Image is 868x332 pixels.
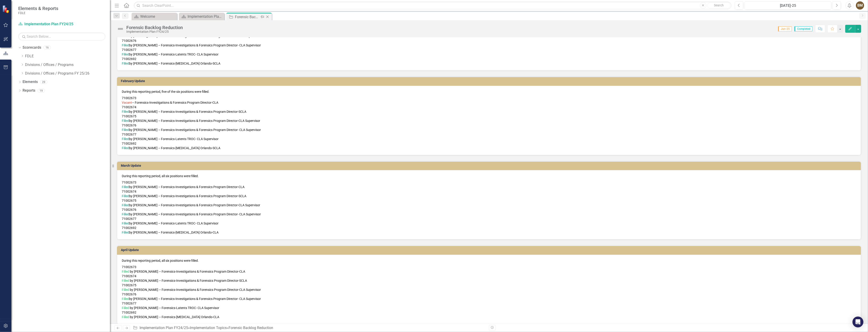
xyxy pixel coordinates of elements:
span: 71002675 [122,283,136,287]
span: Completed [794,26,812,31]
span: by [PERSON_NAME] – Forensics-Investigations & Forensics Program Director-CLA [130,270,245,273]
span: Filled [122,279,129,282]
p: During this reporting period, five of the six positions were filled. [122,89,856,95]
div: Welcome [140,14,176,19]
span: by [PERSON_NAME] – Forensics-[MEDICAL_DATA] Orlando-CLA [130,315,219,319]
div: 16 [43,46,51,50]
span: Filled [122,185,129,189]
img: Not Defined [117,25,124,33]
h3: February Update [121,79,859,83]
div: Implementation Plan FY24/25 [188,14,223,19]
div: [DATE]-25 [746,3,830,8]
a: Reports [23,88,35,93]
a: Welcome [133,14,176,19]
p: 71002673 by [PERSON_NAME] – Forensics-Investigations & Forensics Program Director-CLA 71002674 by... [122,179,856,235]
span: Filled [122,231,129,234]
span: Filled [122,146,129,150]
span: Filled [122,137,129,141]
span: Filled [122,221,129,225]
p: 71002673 – Forensics-Investigations & Forensics Program Director-CLA 71002674 by [PERSON_NAME] – ... [122,95,856,150]
span: Vacant [122,101,132,104]
h3: April Update [121,248,859,252]
p: During this reporting period, all six positions were filled. [122,174,856,179]
span: 71002674 [122,274,136,278]
span: Filled [122,53,129,56]
div: Forensic Backlog Reduction [126,25,183,30]
img: ClearPoint Strategy [2,5,10,13]
div: Open Intercom Messenger [853,317,863,327]
div: 29 [40,80,47,84]
div: Forensic Backlog Reduction [235,14,259,20]
span: by [PERSON_NAME] – Forensics-Investigations & Forensics Program Director-SCLA [130,279,247,282]
span: Filled [122,203,129,207]
span: 71002677 [122,302,136,305]
p: 71002673 – Forensics-Investigations & Forensics Program Director-CLA 71002674 by [PERSON_NAME] – ... [122,10,856,66]
span: 71002673 [122,265,136,269]
a: Divisions / Offices / Programs [25,62,110,68]
span: Search [714,3,724,7]
span: by [PERSON_NAME] – Forensics-Investigations & Forensics Program Director- CLA Supervisor [129,297,261,301]
button: BM [856,1,864,10]
span: Filled [122,194,129,198]
a: Elements [23,79,38,85]
span: Filled [122,128,129,132]
span: Filled [122,297,129,301]
span: Filled [122,43,129,47]
span: Filled [122,119,129,123]
a: Implementation Plan FY24/25 [18,22,75,27]
a: Implementation Plan FY24/25 [180,14,223,19]
a: Divisions / Offices / Programs FY 25/26 [25,71,110,76]
div: Implementation Plan FY24/25 [126,30,183,33]
span: 71002676 [122,292,136,296]
h3: March Update [121,164,859,167]
div: 19 [38,89,45,93]
span: Filled [122,315,129,319]
span: Filled [122,62,129,65]
span: Filled [122,212,129,216]
span: During this reporting period, all six positions were filled. [122,259,199,262]
input: Search Below... [18,33,105,40]
button: Search [708,2,730,9]
a: Scorecards [23,45,41,50]
a: FDLE [25,54,110,59]
span: by [PERSON_NAME] – Forensics-Investigations & Forensics Program Director-CLA Supervisor [130,288,261,292]
a: Implementation Plan FY24/25 [140,326,188,330]
div: Forensic Backlog Reduction [229,326,273,330]
span: Elements & Reports [18,6,58,11]
small: FDLE [18,11,58,15]
input: Search ClearPoint... [134,2,731,10]
span: by [PERSON_NAME] – Forensics-Latents TROC- CLA Supervisor [130,306,219,310]
span: 71002692 [122,311,136,314]
span: Jun-25 [778,26,792,31]
span: Filled [122,288,129,292]
span: Filled [122,110,129,113]
div: » » [133,325,486,331]
button: [DATE]-25 [745,1,831,10]
a: Implementation Topics [190,326,227,330]
span: Filled [122,306,129,310]
span: Filled [122,270,129,273]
